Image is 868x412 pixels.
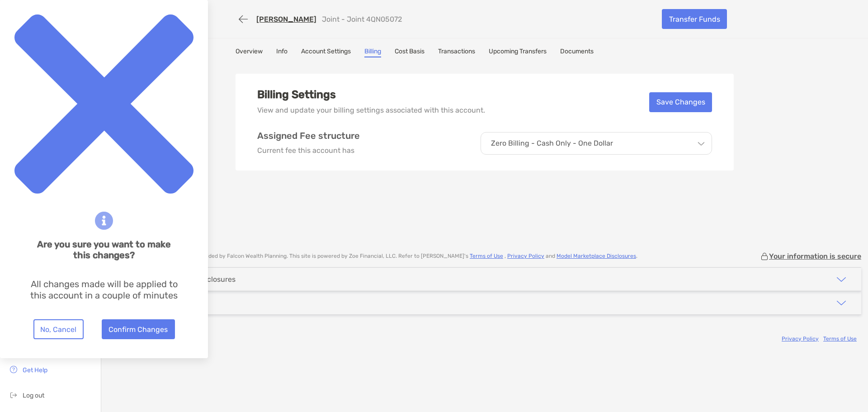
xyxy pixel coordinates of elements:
[33,319,84,339] button: No, Cancel
[28,279,180,301] p: All changes made will be applied to this account in a couple of minutes
[14,14,193,194] img: close modal icon
[28,239,180,260] h6: Are you sure you want to make this changes?
[95,212,113,230] img: blue information icon
[102,319,175,339] button: Confirm Changes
